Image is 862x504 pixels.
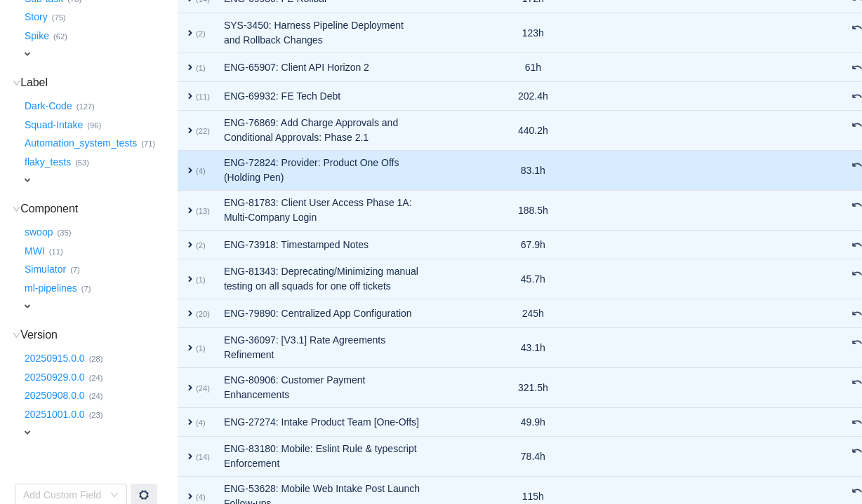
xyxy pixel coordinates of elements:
[22,132,141,155] button: Automation_system_tests
[185,342,196,353] span: expand
[511,408,555,437] td: 49.9h
[22,403,89,425] button: 20251001.0.0
[22,301,33,312] span: expand
[196,384,210,393] small: (24)
[511,13,555,53] td: 123h
[22,175,33,186] span: expand
[185,62,196,73] span: expand
[22,277,81,299] button: ml-pipelines
[196,64,206,72] small: (1)
[511,151,555,191] td: 83.1h
[22,95,77,118] button: Dark-Code
[185,27,196,39] span: expand
[22,366,89,388] button: 20250929.0.0
[217,82,428,111] td: ENG-69932: FE Tech Debt
[511,191,555,231] td: 188.5h
[13,332,20,339] i: icon: down
[110,491,119,500] i: icon: down
[196,275,206,284] small: (1)
[22,385,89,407] button: 20250908.0.0
[217,368,428,408] td: ENG-80906: Customer Payment Enhancements
[217,437,428,477] td: ENG-83180: Mobile: Eslint Rule & typescript Enforcement
[511,53,555,82] td: 61h
[89,411,103,419] small: (23)
[511,259,555,299] td: 45.7h
[22,348,89,370] button: 20250915.0.0
[217,259,428,299] td: ENG-81343: Deprecating/Minimizing manual testing on all squads for one off tickets
[217,328,428,368] td: ENG-36097: [V3.1] Rate Agreements Refinement
[196,207,210,215] small: (13)
[13,79,20,87] i: icon: down
[22,48,33,60] span: expand
[22,6,52,29] button: Story
[217,13,428,53] td: SYS-3450: Harness Pipeline Deployment and Rollback Changes
[185,90,196,102] span: expand
[89,374,103,382] small: (24)
[217,231,428,259] td: ENG-73918: Timestamped Notes
[22,25,53,47] button: Spike
[89,392,103,400] small: (24)
[511,111,555,151] td: 440.2h
[217,408,428,437] td: ENG-27274: Intake Product Team [One-Offs]
[196,241,206,250] small: (2)
[196,418,206,427] small: (4)
[185,491,196,502] span: expand
[217,151,428,191] td: ENG-72824: Provider: Product One Offs (Holding Pen)
[185,165,196,176] span: expand
[52,13,66,22] small: (75)
[217,191,428,231] td: ENG-81783: Client User Access Phase 1A: Multi-Company Login
[87,121,101,130] small: (96)
[511,299,555,328] td: 245h
[185,205,196,216] span: expand
[196,29,206,38] small: (2)
[185,125,196,136] span: expand
[217,299,428,328] td: ENG-79890: Centralized App Configuration
[196,167,206,175] small: (4)
[217,111,428,151] td: ENG-76869: Add Charge Approvals and Conditional Approvals: Phase 2.1
[22,328,176,342] h3: Version
[77,102,95,111] small: (127)
[22,259,70,281] button: Simulator
[511,82,555,111] td: 202.4h
[196,310,210,318] small: (20)
[49,247,63,256] small: (11)
[57,229,71,237] small: (35)
[185,273,196,285] span: expand
[22,76,176,90] h3: Label
[511,231,555,259] td: 67.9h
[185,416,196,428] span: expand
[141,139,155,148] small: (71)
[22,240,49,262] button: MWI
[22,222,57,244] button: swoop
[185,308,196,319] span: expand
[511,368,555,408] td: 321.5h
[22,427,33,438] span: expand
[89,355,103,363] small: (28)
[22,151,75,173] button: flaky_tests
[511,328,555,368] td: 43.1h
[217,53,428,82] td: ENG-65907: Client API Horizon 2
[185,239,196,250] span: expand
[81,285,91,293] small: (7)
[196,127,210,135] small: (22)
[23,488,103,502] div: Add Custom Field
[70,266,80,274] small: (7)
[22,202,176,216] h3: Component
[185,382,196,393] span: expand
[22,114,87,136] button: Squad-Intake
[75,158,89,167] small: (53)
[13,205,20,213] i: icon: down
[511,437,555,477] td: 78.4h
[196,344,206,353] small: (1)
[196,93,210,101] small: (11)
[185,451,196,462] span: expand
[196,453,210,461] small: (14)
[196,493,206,501] small: (4)
[53,32,67,41] small: (62)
